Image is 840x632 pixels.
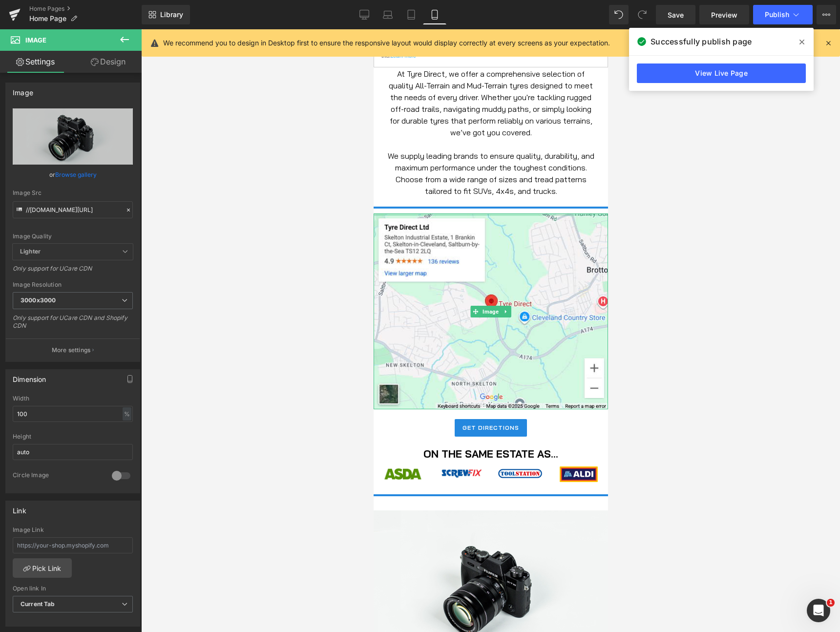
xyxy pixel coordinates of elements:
[55,166,97,183] a: Browse gallery
[711,10,737,20] span: Preview
[609,5,629,24] button: Undo
[807,599,830,622] iframe: Intercom live chat
[753,5,813,24] button: Publish
[827,599,835,607] span: 1
[353,5,376,24] a: Desktop
[20,12,215,26] h1: 4x4 TYRES
[12,121,222,168] p: We supply leading brands to ensure quality, durability, and maximum performance under the toughes...
[12,39,222,109] p: At Tyre Direct, we offer a comprehensive selection of quality All-Terrain and Mud-Terrain tyres d...
[651,36,752,47] span: Successfully publish page
[637,63,806,83] a: View Live Page
[765,11,789,19] span: Publish
[376,5,399,24] a: Laptop
[6,338,140,361] button: More settings
[399,5,423,24] a: Tablet
[13,395,133,402] div: Width
[423,5,446,24] a: Mobile
[817,5,836,24] button: More
[13,585,133,592] div: Open link In
[13,169,133,180] div: or
[13,83,33,97] div: Image
[127,276,138,288] a: Expand / Collapse
[13,201,133,218] input: Link
[13,501,26,515] div: Link
[123,407,131,421] div: %
[13,406,133,422] input: auto
[668,10,684,20] span: Save
[107,276,127,288] span: Image
[81,390,153,407] a: GET DIRECTIONS
[13,281,133,288] div: Image Resolution
[21,600,55,608] b: Current Tab
[163,38,610,48] p: We recommend you to design in Desktop first to ensure the responsive layout would display correct...
[52,346,91,355] p: More settings
[29,5,142,13] a: Home Pages
[13,265,133,279] div: Only support for UCare CDN
[89,395,145,402] span: GET DIRECTIONS
[632,5,652,24] button: Redo
[25,36,46,44] span: Image
[699,5,749,24] a: Preview
[29,15,66,22] span: Home Page
[13,471,102,482] div: Circle Image
[13,370,46,383] div: Dimension
[13,190,133,196] div: Image Src
[73,51,144,73] a: Design
[21,296,56,304] b: 3000x3000
[13,537,133,553] input: https://your-shop.myshopify.com
[13,558,72,578] a: Pick Link
[13,233,133,240] div: Image Quality
[13,444,133,460] input: auto
[160,10,183,19] span: Library
[13,314,133,336] div: Only support for UCare CDN and Shopify CDN
[142,5,190,24] a: New Library
[13,527,133,533] div: Image Link
[13,433,133,440] div: Height
[20,248,41,255] b: Lighter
